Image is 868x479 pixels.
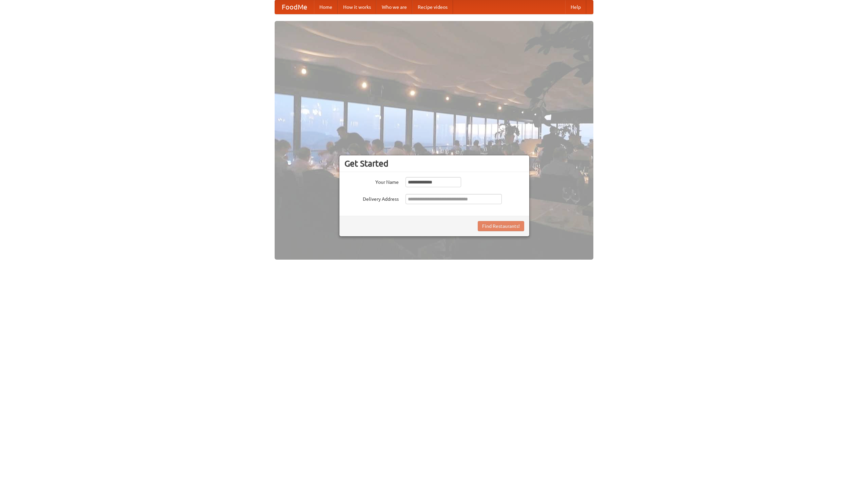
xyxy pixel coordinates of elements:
h3: Get Started [344,158,524,169]
a: FoodMe [275,0,314,14]
label: Delivery Address [344,194,399,202]
button: Find Restaurants! [478,221,524,231]
a: Home [314,0,338,14]
a: Help [565,0,586,14]
a: Who we are [376,0,412,14]
label: Your Name [344,177,399,186]
a: Recipe videos [412,0,453,14]
a: How it works [338,0,376,14]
